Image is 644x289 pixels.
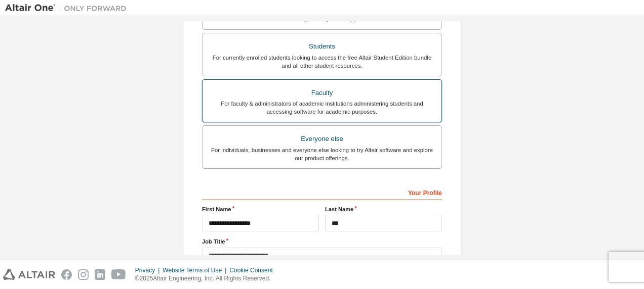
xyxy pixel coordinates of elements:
[209,86,435,100] div: Faculty
[5,3,132,13] img: Altair One
[209,39,435,54] div: Students
[95,269,105,280] img: linkedin.svg
[3,269,55,280] img: altair_logo.svg
[209,132,435,146] div: Everyone else
[209,54,435,70] div: For currently enrolled students looking to access the free Altair Student Edition bundle and all ...
[325,205,442,213] label: Last Name
[78,269,89,280] img: instagram.svg
[229,266,278,274] div: Cookie Consent
[111,269,126,280] img: youtube.svg
[135,266,163,274] div: Privacy
[202,237,442,246] label: Job Title
[202,184,442,200] div: Your Profile
[202,205,319,213] label: First Name
[209,100,435,116] div: For faculty & administrators of academic institutions administering students and accessing softwa...
[61,269,72,280] img: facebook.svg
[209,146,435,162] div: For individuals, businesses and everyone else looking to try Altair software and explore our prod...
[135,274,279,283] p: © 2025 Altair Engineering, Inc. All Rights Reserved.
[163,266,229,274] div: Website Terms of Use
